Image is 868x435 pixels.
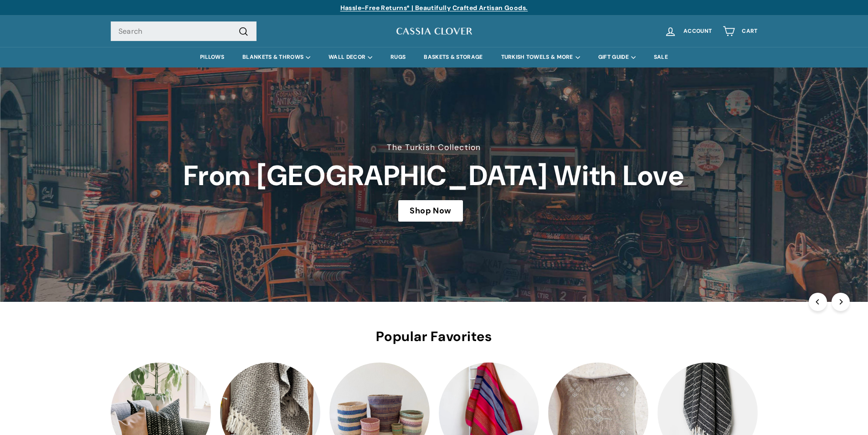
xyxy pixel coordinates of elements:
a: RUGS [381,47,415,67]
summary: TURKISH TOWELS & MORE [492,47,589,67]
a: BASKETS & STORAGE [415,47,492,67]
a: Account [659,18,717,45]
button: Next [832,293,850,311]
a: Hassle-Free Returns* | Beautifully Crafted Artisan Goods. [340,4,528,12]
h2: Popular Favorites [111,329,758,344]
a: Cart [717,18,763,45]
button: Previous [809,293,827,311]
summary: GIFT GUIDE [589,47,645,67]
span: Cart [742,28,757,34]
div: Primary [92,47,776,67]
a: SALE [645,47,677,67]
input: Search [111,21,257,41]
summary: WALL DECOR [319,47,381,67]
summary: BLANKETS & THROWS [233,47,319,67]
span: Account [683,28,712,34]
a: PILLOWS [191,47,233,67]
